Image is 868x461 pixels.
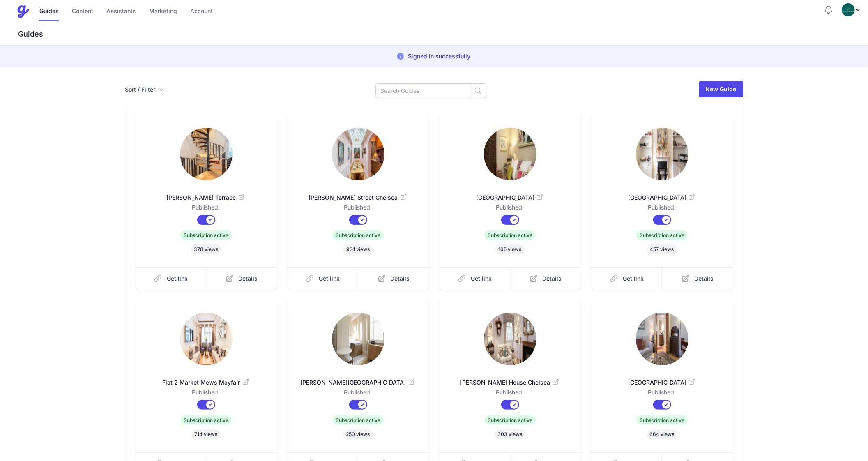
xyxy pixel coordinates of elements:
[191,429,221,439] span: 714 views
[842,3,861,16] div: Profile Menu
[484,415,536,425] span: Subscription active
[824,5,833,15] button: Notifications
[591,267,663,290] a: Get link
[343,429,373,439] span: 250 views
[167,274,188,283] span: Get link
[647,429,678,439] span: 664 views
[439,267,511,290] a: Get link
[180,313,233,365] img: xcoem7jyjxpu3fgtqe3kd93uc2z7
[135,267,207,290] a: Get link
[287,267,359,290] a: Get link
[543,274,562,283] span: Details
[495,429,526,439] span: 303 views
[604,388,720,400] dd: Published:
[636,230,688,240] span: Subscription active
[148,388,264,400] dd: Published:
[623,274,644,283] span: Get link
[695,274,714,283] span: Details
[72,3,93,21] a: Content
[358,267,429,290] a: Details
[604,184,720,203] a: [GEOGRAPHIC_DATA]
[332,313,384,365] img: id17mszkkv9a5w23y0miri8fotce
[206,267,277,290] a: Details
[332,415,384,425] span: Subscription active
[452,388,568,400] dd: Published:
[604,378,720,387] span: [GEOGRAPHIC_DATA]
[16,5,30,18] img: Guestive Guides
[39,3,59,21] a: Guides
[699,81,743,97] a: New Guide
[190,3,213,21] a: Account
[636,313,688,365] img: htmfqqdj5w74wrc65s3wna2sgno2
[149,3,177,21] a: Marketing
[300,194,416,202] span: [PERSON_NAME] Street Chelsea
[495,244,525,254] span: 165 views
[510,267,581,290] a: Details
[106,3,136,21] a: Assistants
[452,378,568,387] span: [PERSON_NAME] House Chelsea
[239,274,258,283] span: Details
[300,378,416,387] span: [PERSON_NAME][GEOGRAPHIC_DATA]
[332,128,384,180] img: wq8sw0j47qm6nw759ko380ndfzun
[452,203,568,215] dd: Published:
[300,388,416,400] dd: Published:
[471,274,492,283] span: Get link
[180,128,233,180] img: mtasz01fldrr9v8cnif9arsj44ov
[842,3,855,16] img: oovs19i4we9w73xo0bfpgswpi0cd
[319,274,340,283] span: Get link
[636,415,688,425] span: Subscription active
[604,369,720,388] a: [GEOGRAPHIC_DATA]
[148,369,264,388] a: Flat 2 Market Mews Mayfair
[191,244,221,254] span: 378 views
[452,369,568,388] a: [PERSON_NAME] House Chelsea
[300,203,416,215] dd: Published:
[452,194,568,202] span: [GEOGRAPHIC_DATA]
[452,184,568,203] a: [GEOGRAPHIC_DATA]
[408,52,472,60] p: Signed in successfully.
[662,267,733,290] a: Details
[604,194,720,202] span: [GEOGRAPHIC_DATA]
[332,230,384,240] span: Subscription active
[484,128,536,180] img: 9b5v0ir1hdq8hllsqeesm40py5rd
[148,378,264,387] span: Flat 2 Market Mews Mayfair
[604,203,720,215] dd: Published:
[484,230,536,240] span: Subscription active
[484,313,536,365] img: qm23tyanh8llne9rmxzedgaebrr7
[180,230,232,240] span: Subscription active
[647,244,677,254] span: 457 views
[300,369,416,388] a: [PERSON_NAME][GEOGRAPHIC_DATA]
[125,85,164,94] button: Sort / Filter
[391,274,410,283] span: Details
[343,244,373,254] span: 931 views
[148,203,264,215] dd: Published:
[300,184,416,203] a: [PERSON_NAME] Street Chelsea
[180,415,232,425] span: Subscription active
[636,128,688,180] img: hdmgvwaq8kfuacaafu0ghkkjd0oq
[148,184,264,203] a: [PERSON_NAME] Terrace
[148,194,264,202] span: [PERSON_NAME] Terrace
[16,29,868,39] h3: Guides
[375,83,470,98] input: Search Guides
